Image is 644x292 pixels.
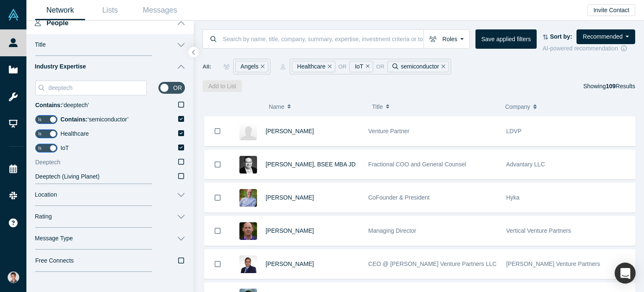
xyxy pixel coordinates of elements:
[423,29,470,49] button: Roles
[35,173,99,180] span: Deeptech (Living Planet)
[35,191,57,198] span: Location
[222,29,423,49] input: Search by name, title, company, summary, expertise, investment criteria or topics of focus
[26,228,194,250] button: Message Type
[387,61,449,72] div: semiconductor
[372,98,496,116] button: Title
[205,116,231,146] button: Bookmark
[364,62,370,71] button: Remove Filter
[47,82,146,93] input: Search Industry Expertise
[35,235,73,242] span: Message Type
[205,150,231,179] button: Bookmark
[368,161,466,168] span: Fractional COO and General Counsel
[266,161,356,168] a: [PERSON_NAME], BSEE MBA JD
[205,183,231,212] button: Bookmark
[439,62,445,71] button: Remove Filter
[26,11,194,34] button: People
[372,98,383,116] span: Title
[203,80,242,92] button: Add to List
[368,260,496,267] span: CEO @ [PERSON_NAME] Venture Partners LLC
[349,61,373,72] div: IoT
[35,159,60,166] span: Deeptech
[35,63,86,70] span: Industry Expertise
[576,29,635,44] button: Recommended
[60,116,128,123] span: ‘ semiconductor ’
[35,41,46,48] span: Title
[506,128,522,134] span: LDVP
[506,194,519,201] span: Hyka
[587,4,635,16] button: Invite Contact
[543,44,635,53] div: AI-powered recommendation
[135,0,185,20] a: Messages
[506,227,571,234] span: Vertical Venture Partners
[325,62,332,71] button: Remove Filter
[35,102,62,108] b: Contains:
[239,123,257,140] img: Li Lin's Profile Image
[266,194,314,201] a: [PERSON_NAME]
[258,62,265,71] button: Remove Filter
[376,63,384,71] span: or
[269,98,284,116] span: Name
[506,161,545,168] span: Advantary LLC
[368,194,429,201] span: CoFounder & President
[475,29,537,49] button: Save applied filters
[239,255,257,273] img: Deepak Sharma's Profile Image
[26,206,194,228] button: Rating
[8,271,19,283] img: Satyam Goel's Account
[266,128,314,134] a: [PERSON_NAME]
[338,63,347,71] span: or
[35,213,52,220] span: Rating
[35,256,74,265] span: Free Connects
[506,260,600,267] span: [PERSON_NAME] Venture Partners
[35,0,85,20] a: Network
[269,98,363,116] button: Name
[368,128,409,134] span: Venture Partner
[235,61,268,72] div: Angels
[203,63,211,71] span: All:
[266,260,314,267] a: [PERSON_NAME]
[60,116,88,123] b: Contains:
[505,98,629,116] button: Company
[8,9,19,21] img: Alchemist Vault Logo
[606,83,635,89] span: Results
[368,227,416,234] span: Managing Director
[205,250,231,279] button: Bookmark
[239,222,257,240] img: Paul Conley's Profile Image
[35,279,71,287] span: Fuzzy Search
[606,83,615,89] strong: 109
[550,33,572,40] strong: Sort by:
[35,102,89,108] span: ‘ deeptech ’
[505,98,530,116] span: Company
[239,156,257,174] img: Angel Orrantia, BSEE MBA JD's Profile Image
[85,0,135,20] a: Lists
[205,216,231,245] button: Bookmark
[60,130,89,137] span: Healthcare
[47,19,68,27] span: People
[60,145,69,151] span: IoT
[292,61,335,72] div: Healthcare
[26,250,194,272] button: Free Connects
[26,56,194,78] button: Industry Expertise
[266,227,314,234] a: [PERSON_NAME]
[26,184,194,206] button: Location
[26,34,194,56] button: Title
[583,80,635,92] div: Showing
[239,189,257,207] img: Jason Shaplen's Profile Image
